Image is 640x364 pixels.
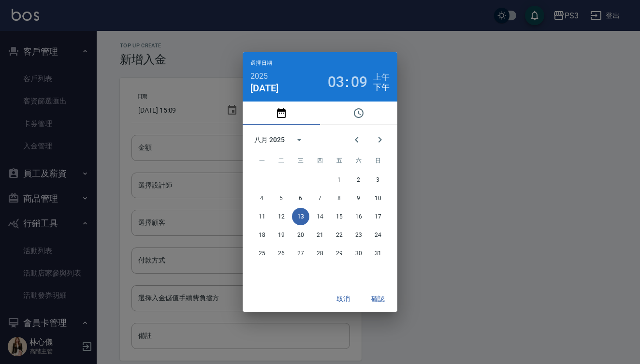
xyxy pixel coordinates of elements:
button: 09 [351,75,367,89]
button: 21 [311,226,329,244]
button: 12 [273,208,290,225]
button: 取消 [328,290,359,308]
button: 30 [350,245,367,262]
button: 1 [331,171,348,189]
button: 14 [311,208,329,225]
button: 25 [253,245,271,262]
span: 選擇日期 [250,60,272,66]
button: 8 [331,189,348,207]
button: 2025 [250,70,268,82]
button: 18 [253,226,271,244]
button: 17 [369,208,387,225]
span: 星期一 [253,151,271,170]
button: pick time [320,102,397,125]
button: 9 [350,189,367,207]
button: calendar view is open, switch to year view [288,128,311,151]
button: 確認 [363,290,393,308]
button: 4 [253,189,271,207]
div: 八月 2025 [254,135,285,145]
span: 星期五 [331,151,348,170]
span: 星期四 [311,151,329,170]
button: 15 [331,208,348,225]
button: 28 [311,245,329,262]
span: 星期三 [292,151,309,170]
button: 22 [331,226,348,244]
span: 星期二 [273,151,290,170]
button: 24 [369,226,387,244]
button: 27 [292,245,309,262]
button: 6 [292,189,309,207]
button: Previous month [345,128,368,151]
button: 29 [331,245,348,262]
button: 2 [350,171,367,189]
button: 03 [328,75,344,89]
button: 5 [273,189,290,207]
button: 下午 [373,82,390,92]
button: pick date [243,102,320,125]
span: : [345,75,349,89]
button: 20 [292,226,309,244]
span: 星期日 [369,151,387,170]
button: [DATE] [250,82,278,94]
button: 23 [350,226,367,244]
button: 11 [253,208,271,225]
span: 星期六 [350,151,367,170]
button: 10 [369,189,387,207]
button: 3 [369,171,387,189]
button: 31 [369,245,387,262]
button: 26 [273,245,290,262]
button: 上午 [373,72,390,82]
button: 16 [350,208,367,225]
button: 13 [292,208,309,225]
button: 19 [273,226,290,244]
button: 7 [311,189,329,207]
button: Next month [368,128,392,151]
